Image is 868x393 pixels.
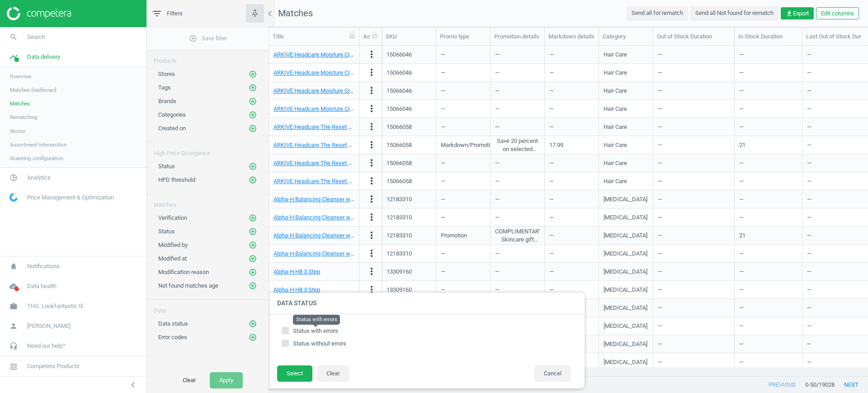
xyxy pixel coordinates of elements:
i: add_circle_outline [249,162,257,170]
span: Matches dashboard [10,86,57,94]
div: High Price Divergence [147,142,269,157]
span: Status [158,228,175,235]
button: add_circle_outline [248,83,257,92]
i: filter_list [151,8,162,19]
span: Not found matches age [158,282,218,289]
h4: Data status [268,293,585,314]
span: Assortment intersection [10,141,66,148]
span: Filters [167,9,183,18]
button: add_circle_outline [248,254,257,263]
img: wGWNvw8QSZomAAAAABJRU5ErkJggg== [9,193,18,202]
button: add_circle_outline [248,213,257,223]
i: add_circle_outline [249,282,257,290]
i: add_circle_outline [189,34,197,43]
span: Brands [158,98,176,104]
i: add_circle_outline [249,84,257,92]
button: add_circle_outline [248,124,257,133]
span: Modification reason [158,269,209,275]
i: add_circle_outline [249,124,257,133]
span: Save filter [189,34,227,43]
i: add_circle_outline [249,227,257,236]
span: Matches [10,100,30,107]
i: add_circle_outline [249,268,257,276]
span: Need our help? [27,342,65,350]
i: add_circle_outline [249,320,257,328]
button: add_circle_outline [248,281,257,290]
i: person [5,317,22,335]
span: Error codes [158,334,187,341]
i: add_circle_outline [249,97,257,105]
button: add_circle_outline [248,70,257,79]
div: Data [147,300,269,315]
i: add_circle_outline [249,111,257,119]
span: [PERSON_NAME] [27,322,71,330]
button: add_circle_outline [248,227,257,236]
img: ajHJNr6hYgQAAAAASUVORK5CYII= [7,7,71,20]
i: pie_chart_outlined [5,169,22,186]
span: Data health [27,282,57,290]
div: Products [147,50,269,65]
div: Matches [147,194,269,209]
i: notifications [5,258,22,275]
i: timeline [5,48,22,66]
button: Apply [210,372,243,388]
i: add_circle_outline [249,333,257,341]
span: Stores [10,128,25,135]
button: add_circle_outline [248,241,257,250]
span: Notifications [27,262,60,270]
button: add_circle_outlineSave filter [147,29,269,47]
button: chevron_left [122,379,144,391]
i: add_circle_outline [249,255,257,263]
span: Search [27,33,45,41]
span: Modified at [158,255,187,262]
span: THG. Lookfantastic IE [27,302,84,310]
span: Tags [158,84,171,91]
i: work [5,298,22,315]
i: add_circle_outline [249,241,257,249]
span: Modified by [158,241,188,248]
span: Overview [10,73,32,80]
i: chevron_left [264,8,275,19]
div: Status with errors [293,315,340,325]
button: add_circle_outline [248,268,257,277]
span: Status [158,163,175,170]
i: add_circle_outline [249,176,257,184]
button: Clear [173,372,205,388]
button: add_circle_outline [248,175,257,185]
span: Rematching [10,114,38,121]
i: add_circle_outline [249,214,257,222]
button: add_circle_outline [248,97,257,106]
span: Scanning configuration [10,155,63,162]
i: cloud_done [5,278,22,295]
span: Categories [158,111,186,118]
span: Price Management & Optimization [27,194,114,202]
button: add_circle_outline [248,110,257,119]
span: Analytics [27,174,51,182]
span: Verification [158,214,187,221]
button: add_circle_outline [248,162,257,171]
span: Created on [158,125,186,132]
span: Stores [158,71,175,77]
button: add_circle_outline [248,333,257,342]
button: add_circle_outline [248,319,257,328]
i: search [5,28,22,46]
i: chevron_left [127,379,138,390]
i: add_circle_outline [249,70,257,78]
i: headset_mic [5,337,22,355]
span: Data status [158,320,188,327]
span: Data delivery [27,53,60,61]
span: Competera Products [27,362,80,370]
span: HPD threshold [158,176,195,183]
